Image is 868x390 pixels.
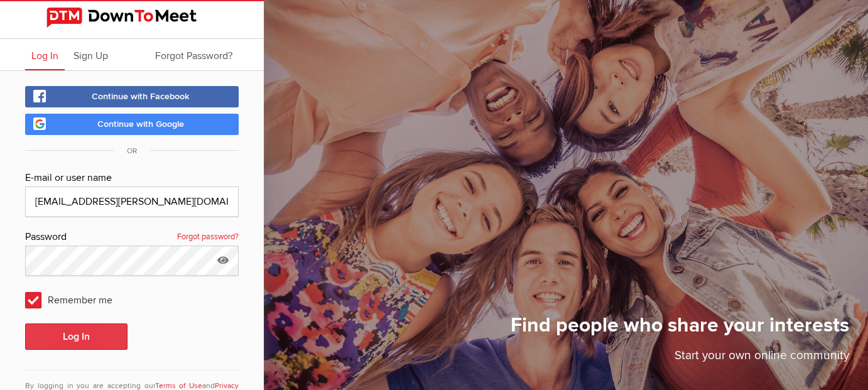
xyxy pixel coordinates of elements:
[114,146,149,156] span: OR
[67,39,114,70] a: Sign Up
[25,86,239,107] a: Continue with Facebook
[73,50,108,62] span: Sign Up
[177,229,239,246] a: Forgot password?
[46,8,217,28] img: DownToMeet
[31,50,58,62] span: Log In
[25,323,127,350] button: Log In
[25,39,65,70] a: Log In
[25,229,239,246] div: Password
[92,91,190,102] span: Continue with Facebook
[97,119,184,129] span: Continue with Google
[149,39,239,70] a: Forgot Password?
[155,50,232,62] span: Forgot Password?
[511,347,849,371] p: Start your own online community
[25,187,239,217] input: Email@address.com
[25,170,239,187] div: E-mail or user name
[25,114,239,135] a: Continue with Google
[511,313,849,347] h1: Find people who share your interests
[25,288,125,311] span: Remember me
